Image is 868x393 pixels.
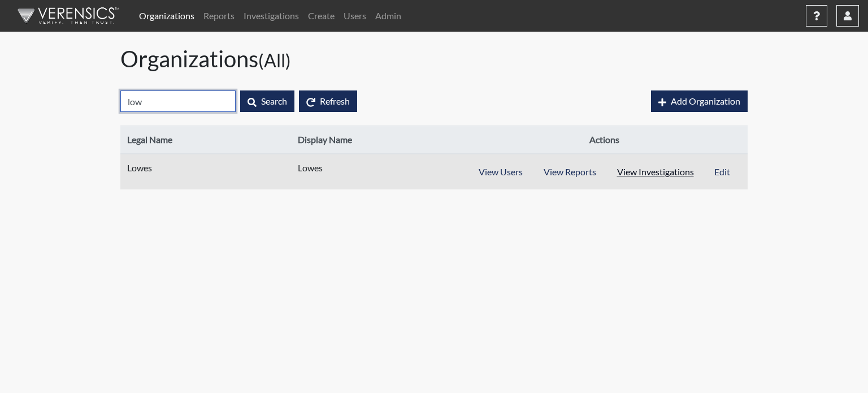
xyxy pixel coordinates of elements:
[299,90,357,112] button: Refresh
[127,161,268,175] span: Lowes
[199,5,239,27] a: Reports
[533,161,607,183] button: View Reports
[651,90,748,112] button: Add Organization
[120,126,291,154] th: Legal Name
[258,49,291,71] small: (All)
[320,96,350,106] span: Refresh
[468,161,533,183] button: View Users
[606,161,705,183] button: View Investigations
[291,126,462,154] th: Display Name
[671,96,740,106] span: Add Organization
[261,96,287,106] span: Search
[298,161,439,175] span: Lowes
[339,5,371,27] a: Users
[240,90,294,112] button: Search
[120,45,748,72] h1: Organizations
[134,5,199,27] a: Organizations
[303,5,339,27] a: Create
[461,126,748,154] th: Actions
[371,5,406,27] a: Admin
[239,5,303,27] a: Investigations
[120,90,236,112] input: Search
[704,161,741,183] button: Edit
